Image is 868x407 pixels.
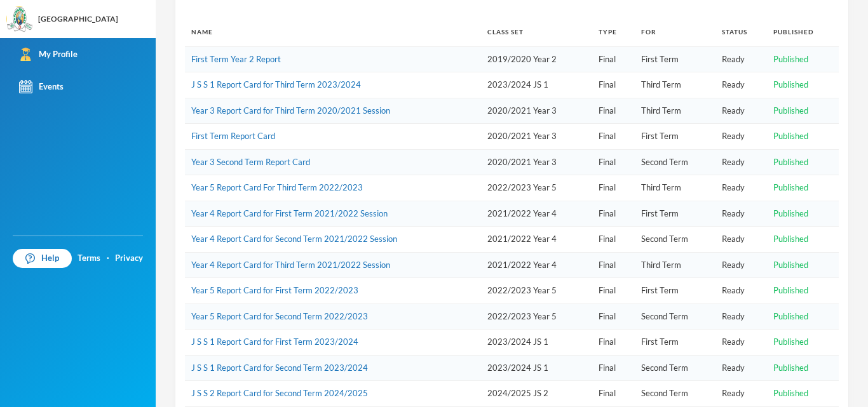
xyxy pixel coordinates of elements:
td: Ready [715,175,767,201]
td: First Term [635,278,715,304]
a: First Term Report Card [191,131,275,141]
td: Second Term [635,304,715,330]
a: J S S 1 Report Card for Second Term 2023/2024 [191,363,368,373]
td: First Term [635,330,715,356]
td: Final [592,98,634,124]
td: Ready [715,227,767,253]
td: First Term [635,201,715,227]
a: Year 3 Second Term Report Card [191,157,310,167]
td: First Term [635,46,715,72]
a: Year 3 Report Card for Third Term 2020/2021 Session [191,105,390,116]
a: J S S 1 Report Card for First Term 2023/2024 [191,337,358,347]
td: Third Term [635,98,715,124]
a: Terms [78,252,100,265]
div: My Profile [19,48,78,61]
td: Ready [715,278,767,304]
td: 2021/2022 Year 4 [481,201,592,227]
td: Ready [715,72,767,98]
td: 2021/2022 Year 4 [481,227,592,253]
td: Final [592,201,634,227]
span: Published [773,54,808,64]
td: Third Term [635,72,715,98]
td: Final [592,252,634,278]
td: Second Term [635,149,715,175]
td: Ready [715,355,767,381]
a: Year 5 Report Card for Second Term 2022/2023 [191,311,368,321]
td: 2022/2023 Year 5 [481,278,592,304]
td: 2019/2020 Year 2 [481,46,592,72]
th: Type [592,18,634,46]
a: J S S 2 Report Card for Second Term 2024/2025 [191,388,368,398]
td: Third Term [635,252,715,278]
a: J S S 1 Report Card for Third Term 2023/2024 [191,79,361,90]
td: 2023/2024 JS 1 [481,72,592,98]
span: Published [773,234,808,244]
td: Second Term [635,227,715,253]
td: Second Term [635,381,715,407]
span: Published [773,260,808,270]
span: Published [773,208,808,218]
td: Final [592,381,634,407]
td: 2023/2024 JS 1 [481,355,592,381]
td: 2022/2023 Year 5 [481,304,592,330]
span: Published [773,131,808,141]
a: Privacy [115,252,143,265]
span: Published [773,337,808,347]
th: Status [715,18,767,46]
th: Class Set [481,18,592,46]
th: Name [185,18,481,46]
td: 2020/2021 Year 3 [481,124,592,150]
td: 2020/2021 Year 3 [481,98,592,124]
td: Final [592,149,634,175]
td: 2022/2023 Year 5 [481,175,592,201]
td: First Term [635,124,715,150]
span: Published [773,105,808,116]
td: Final [592,72,634,98]
div: Events [19,80,64,93]
span: Published [773,285,808,295]
td: Final [592,46,634,72]
span: Published [773,182,808,192]
a: Year 4 Report Card for Second Term 2021/2022 Session [191,234,397,244]
th: Published [767,18,839,46]
td: Final [592,304,634,330]
td: Final [592,175,634,201]
td: Ready [715,98,767,124]
span: Published [773,363,808,373]
a: First Term Year 2 Report [191,54,281,64]
td: Ready [715,252,767,278]
td: Final [592,330,634,356]
td: Ready [715,201,767,227]
span: Published [773,311,808,321]
td: 2021/2022 Year 4 [481,252,592,278]
td: Ready [715,330,767,356]
td: Final [592,278,634,304]
td: 2023/2024 JS 1 [481,330,592,356]
a: Help [13,249,72,268]
td: Ready [715,149,767,175]
a: Year 4 Report Card for Third Term 2021/2022 Session [191,260,390,270]
div: · [107,252,109,265]
td: Ready [715,124,767,150]
td: Final [592,355,634,381]
td: Third Term [635,175,715,201]
span: Published [773,388,808,398]
a: Year 4 Report Card for First Term 2021/2022 Session [191,208,388,218]
td: Second Term [635,355,715,381]
td: Ready [715,304,767,330]
span: Published [773,79,808,90]
td: Ready [715,46,767,72]
img: logo [7,7,32,32]
span: Published [773,157,808,167]
a: Year 5 Report Card For Third Term 2022/2023 [191,182,363,192]
td: Final [592,124,634,150]
th: For [635,18,715,46]
a: Year 5 Report Card for First Term 2022/2023 [191,285,358,295]
td: Ready [715,381,767,407]
td: Final [592,227,634,253]
div: [GEOGRAPHIC_DATA] [38,13,118,25]
td: 2024/2025 JS 2 [481,381,592,407]
td: 2020/2021 Year 3 [481,149,592,175]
